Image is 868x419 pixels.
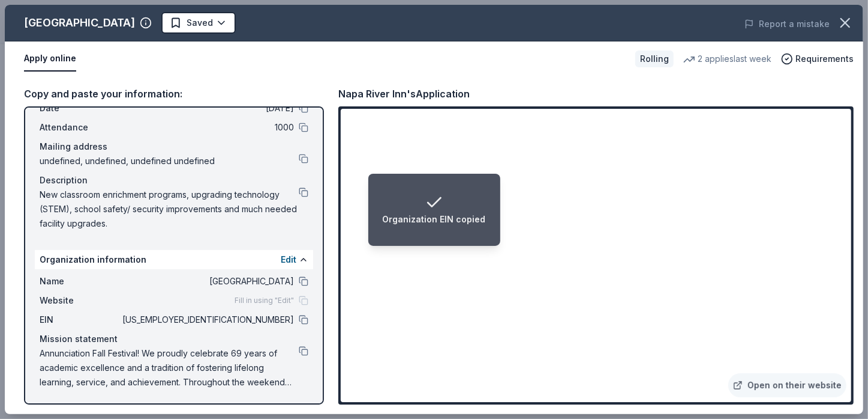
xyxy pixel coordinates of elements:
span: [DATE] [120,101,294,115]
span: Requirements [795,52,854,66]
span: [US_EMPLOYER_IDENTIFICATION_NUMBER] [120,313,294,327]
span: Date [40,101,120,115]
div: 2 applies last week [683,52,771,66]
button: Edit [281,252,296,267]
span: Saved [187,16,213,30]
div: Copy and paste your information: [24,86,324,102]
span: Annunciation Fall Festival! We proudly celebrate 69 years of academic excellence and a tradition ... [40,346,299,390]
span: Name [40,274,120,289]
button: Saved [161,12,236,34]
span: Website [40,293,120,308]
span: Fill in using "Edit" [235,296,294,305]
div: Organization information [35,250,313,269]
div: Description [40,173,308,188]
div: [GEOGRAPHIC_DATA] [24,13,135,32]
div: Mission statement [40,332,308,346]
span: undefined, undefined, undefined undefined [40,154,299,168]
button: Requirements [781,52,854,66]
div: Mailing address [40,139,308,154]
a: Open on their website [728,373,846,397]
span: Attendance [40,120,120,135]
button: Apply online [24,46,76,72]
div: Organization EIN copied [383,212,486,227]
span: EIN [40,313,120,327]
button: Report a mistake [744,17,830,31]
div: Rolling [635,50,674,67]
div: Napa River Inn's Application [338,86,470,102]
span: 1000 [120,120,294,135]
span: [GEOGRAPHIC_DATA] [120,274,294,289]
span: New classroom enrichment programs, upgrading technology (STEM), school safety/ security improveme... [40,188,299,231]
